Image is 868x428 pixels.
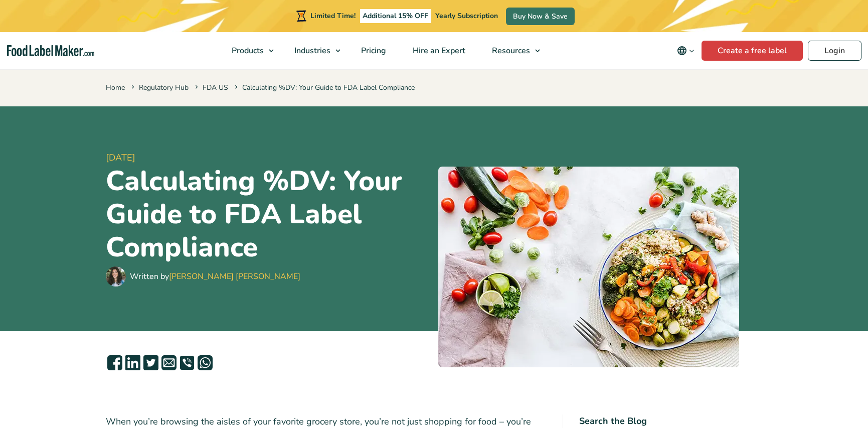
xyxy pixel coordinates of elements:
span: Products [229,45,265,56]
a: [PERSON_NAME] [PERSON_NAME] [169,271,300,282]
span: Pricing [358,45,387,56]
span: Additional 15% OFF [360,9,431,23]
a: Products [219,32,279,69]
a: Hire an Expert [400,32,476,69]
a: Create a free label [702,41,803,61]
span: Hire an Expert [410,45,466,56]
span: Industries [291,45,331,56]
span: Limited Time! [310,11,356,21]
a: Login [808,41,861,61]
a: FDA US [203,83,228,92]
a: Industries [281,32,345,69]
a: Food Label Maker homepage [7,45,94,57]
h4: Search the Blog [579,414,762,428]
a: Resources [479,32,545,69]
a: Home [106,83,125,92]
a: Pricing [348,32,397,69]
button: Change language [670,41,702,61]
img: Maria Abi Hanna - Food Label Maker [106,266,126,287]
h1: Calculating %DV: Your Guide to FDA Label Compliance [106,165,430,264]
span: Yearly Subscription [435,11,498,21]
span: Resources [489,45,531,56]
a: Buy Now & Save [506,8,575,25]
span: Calculating %DV: Your Guide to FDA Label Compliance [233,83,415,92]
span: [DATE] [106,151,430,165]
div: Written by [130,270,300,282]
a: Regulatory Hub [139,83,189,92]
